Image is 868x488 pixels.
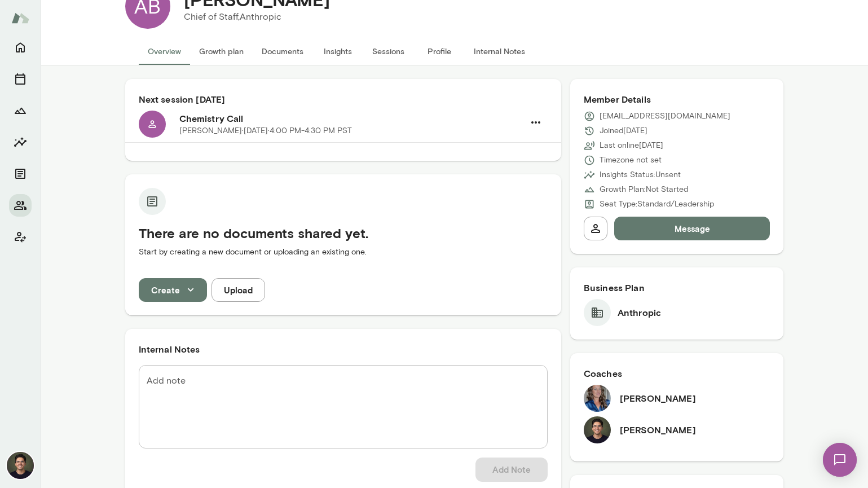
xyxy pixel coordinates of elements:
img: Mento [11,7,29,29]
button: Message [614,217,770,240]
h6: Member Details [584,93,770,106]
button: Sessions [9,68,32,90]
h6: Next session [DATE] [139,93,548,106]
img: Nicole Menkhoff [584,385,611,412]
p: [PERSON_NAME] · [DATE] · 4:00 PM-4:30 PM PST [179,125,352,137]
p: Joined [DATE] [600,125,647,137]
button: Growth plan [190,38,253,65]
p: Last online [DATE] [600,140,663,151]
h6: Anthropic [618,306,661,319]
p: Timezone not set [600,155,662,166]
p: Chief of Staff, Anthropic [184,10,330,24]
button: Client app [9,226,32,248]
button: Documents [253,38,312,65]
button: Insights [312,38,363,65]
button: Internal Notes [465,38,534,65]
h5: There are no documents shared yet. [139,224,548,242]
h6: Coaches [584,367,770,380]
button: Insights [9,131,32,153]
img: Stephen Salinas [7,452,34,479]
button: Growth Plan [9,99,32,122]
button: Documents [9,162,32,185]
p: Start by creating a new document or uploading an existing one. [139,247,548,258]
p: Insights Status: Unsent [600,169,681,181]
img: Stephen Salinas [584,416,611,443]
button: Overview [139,38,190,65]
button: Create [139,278,207,302]
button: Sessions [363,38,414,65]
p: [EMAIL_ADDRESS][DOMAIN_NAME] [600,111,730,122]
h6: Internal Notes [139,342,548,356]
p: Growth Plan: Not Started [600,184,688,195]
h6: [PERSON_NAME] [620,423,696,437]
button: Profile [414,38,465,65]
h6: [PERSON_NAME] [620,392,696,405]
h6: Chemistry Call [179,112,524,125]
p: Seat Type: Standard/Leadership [600,199,714,210]
button: Members [9,194,32,217]
h6: Business Plan [584,281,770,294]
button: Upload [212,278,265,302]
button: Home [9,36,32,59]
